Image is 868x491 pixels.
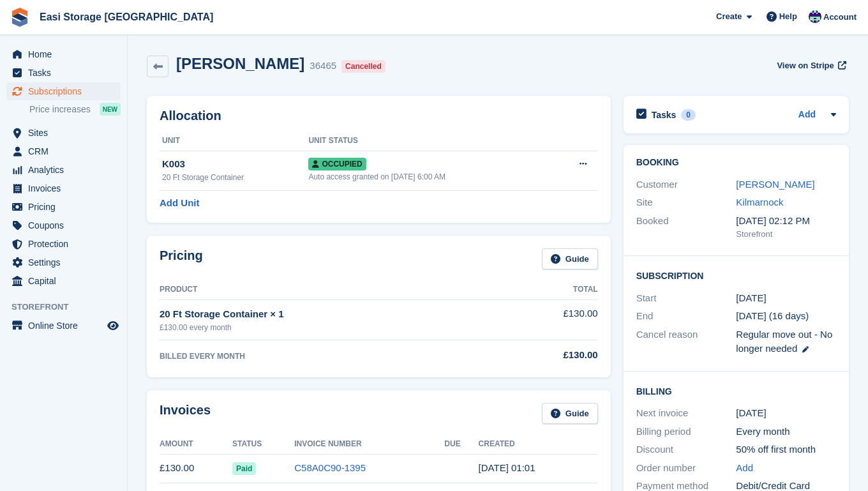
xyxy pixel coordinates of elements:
a: menu [6,179,121,197]
time: 2025-07-29 00:01:41 UTC [479,462,535,473]
a: menu [6,216,121,234]
th: Status [232,434,294,455]
th: Unit [160,131,308,151]
span: Storefront [11,301,127,313]
span: View on Stripe [777,59,834,72]
div: 0 [681,109,696,121]
a: Price increases NEW [29,102,121,116]
span: CRM [28,142,105,160]
a: Guide [542,403,598,424]
a: Add Unit [160,196,199,211]
a: menu [6,198,121,216]
a: menu [6,124,121,142]
h2: Tasks [652,109,677,121]
a: Easi Storage [GEOGRAPHIC_DATA] [34,6,218,27]
div: Booked [636,214,737,241]
span: Settings [28,253,105,271]
th: Created [479,434,598,455]
span: Online Store [28,317,105,335]
a: Kilmarnock [736,197,783,208]
td: £130.00 [502,299,598,340]
span: Account [823,11,857,24]
div: Order number [636,461,737,476]
span: Occupied [308,158,366,170]
a: menu [6,64,121,82]
a: menu [6,235,121,253]
h2: Billing [636,384,836,397]
div: [DATE] [736,406,836,421]
span: Invoices [28,179,105,197]
div: £130.00 [502,348,598,363]
div: BILLED EVERY MONTH [160,351,502,362]
a: menu [6,82,121,100]
img: Steven Cusick [809,10,821,23]
a: menu [6,317,121,335]
span: Capital [28,272,105,290]
span: Pricing [28,198,105,216]
span: Coupons [28,216,105,234]
div: Storefront [736,228,836,241]
time: 2024-03-29 00:00:00 UTC [736,291,766,306]
span: Analytics [28,161,105,179]
a: menu [6,272,121,290]
a: Add [798,108,816,123]
span: Price increases [29,103,91,116]
div: Billing period [636,425,737,439]
span: Regular move out - No longer needed [736,329,832,354]
span: Home [28,45,105,63]
span: Paid [232,462,256,475]
div: Site [636,195,737,210]
div: Customer [636,178,737,192]
a: Guide [542,248,598,269]
h2: Subscription [636,269,836,282]
div: NEW [100,103,121,116]
a: menu [6,142,121,160]
td: £130.00 [160,454,232,483]
span: Tasks [28,64,105,82]
a: Add [736,461,753,476]
div: End [636,309,737,324]
span: [DATE] (16 days) [736,310,809,321]
h2: Invoices [160,403,211,424]
div: Every month [736,425,836,439]
a: menu [6,45,121,63]
span: Help [779,10,797,23]
div: Next invoice [636,406,737,421]
div: 20 Ft Storage Container × 1 [160,307,502,322]
img: stora-icon-8386f47178a22dfd0bd8f6a31ec36ba5ce8667c1dd55bd0f319d3a0aa187defe.svg [10,8,29,27]
h2: Pricing [160,248,203,269]
th: Invoice Number [294,434,444,455]
h2: Allocation [160,109,598,123]
div: 20 Ft Storage Container [162,172,308,183]
div: 36465 [310,59,336,73]
div: £130.00 every month [160,322,502,333]
div: 50% off first month [736,442,836,457]
div: Start [636,291,737,306]
div: [DATE] 02:12 PM [736,214,836,229]
a: View on Stripe [772,55,849,76]
a: menu [6,161,121,179]
span: Protection [28,235,105,253]
div: Auto access granted on [DATE] 6:00 AM [308,171,550,183]
th: Unit Status [308,131,550,151]
div: Cancel reason [636,328,737,356]
a: C58A0C90-1395 [294,462,366,473]
span: Create [716,10,742,23]
a: Preview store [105,318,121,333]
h2: [PERSON_NAME] [176,55,304,72]
th: Total [502,280,598,300]
th: Product [160,280,502,300]
a: menu [6,253,121,271]
span: Sites [28,124,105,142]
div: Discount [636,442,737,457]
div: K003 [162,157,308,172]
h2: Booking [636,158,836,168]
span: Subscriptions [28,82,105,100]
a: [PERSON_NAME] [736,179,814,190]
th: Amount [160,434,232,455]
th: Due [444,434,478,455]
div: Cancelled [341,60,385,73]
